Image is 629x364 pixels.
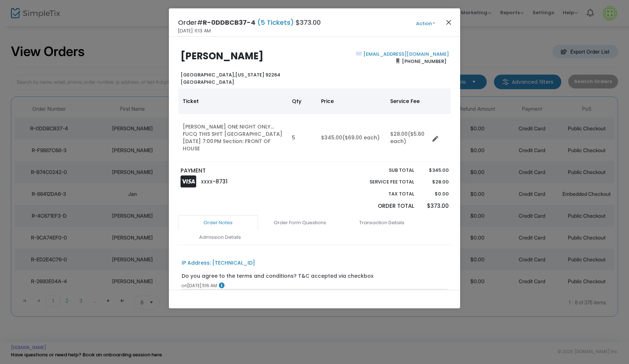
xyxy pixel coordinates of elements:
[362,51,449,58] a: [EMAIL_ADDRESS][DOMAIN_NAME]
[352,178,414,186] p: Service Fee Total
[444,17,454,27] button: Close
[421,178,448,186] p: $28.00
[182,282,187,289] span: on
[178,17,321,27] h4: Order# $373.00
[201,179,213,185] span: XXXX
[181,71,235,78] span: [GEOGRAPHIC_DATA],
[178,27,211,35] span: [DATE] 11:13 AM
[213,178,228,185] span: -8731
[421,167,448,174] p: $345.00
[288,114,317,162] td: 5
[256,18,296,27] span: (5 Tickets)
[352,190,414,198] p: Tax Total
[181,71,280,86] b: [US_STATE] 92264 [GEOGRAPHIC_DATA]
[342,134,380,141] span: ($69.00 each)
[390,130,424,145] span: ($5.60 each)
[342,215,422,230] a: Transaction Details
[182,272,373,280] div: Do you agree to the terms and conditions? T&C accepted via checkbox
[400,55,449,67] span: [PHONE_NUMBER]
[178,88,451,162] div: Data table
[178,114,288,162] td: [PERSON_NAME] ONE NIGHT ONLY... FUCQ THIS SH!T [GEOGRAPHIC_DATA] [DATE] 7:00 PM Section: FRONT OF...
[182,282,448,289] div: [DATE] 11:16 AM
[352,202,414,210] p: Order Total
[421,190,448,198] p: $0.00
[181,167,311,175] p: PAYMENT
[260,215,340,230] a: Order Form Questions
[178,215,258,230] a: Order Notes
[386,88,430,114] th: Service Fee
[181,50,264,63] b: [PERSON_NAME]
[180,230,260,245] a: Admission Details
[421,202,448,210] p: $373.00
[178,88,288,114] th: Ticket
[182,259,255,267] div: IP Address: [TECHNICAL_ID]
[352,167,414,174] p: Sub total
[203,18,256,27] span: R-0DDBCB37-4
[317,88,386,114] th: Price
[404,20,447,28] button: Action
[288,88,317,114] th: Qty
[386,114,430,162] td: $28.00
[317,114,386,162] td: $345.00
